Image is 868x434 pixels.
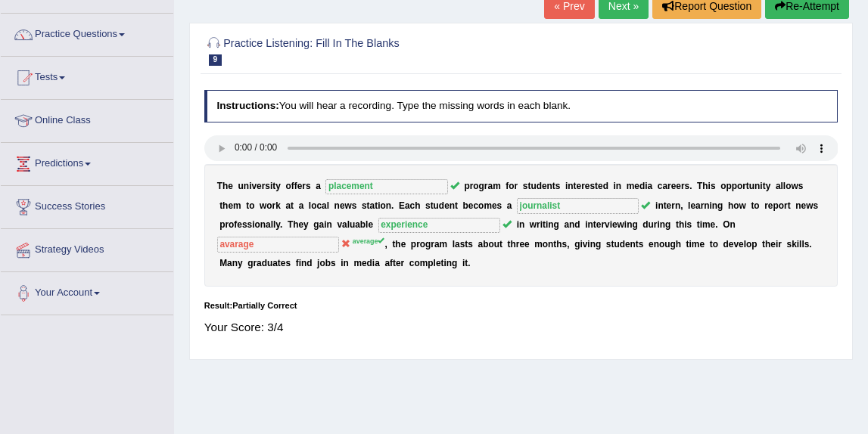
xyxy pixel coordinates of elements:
b: l [688,200,690,211]
b: t [543,219,546,230]
b: a [299,200,304,211]
b: s [711,181,716,191]
b: h [556,239,562,250]
b: e [711,219,716,230]
b: h [222,181,228,191]
b: a [322,200,327,211]
b: s [813,200,818,211]
b: t [392,239,395,250]
b: t [788,200,791,211]
b: o [311,200,316,211]
b: g [717,200,723,211]
b: e [228,200,233,211]
b: a [370,200,375,211]
b: e [298,219,303,230]
b: e [596,219,602,230]
b: e [612,219,618,230]
b: i [565,181,568,191]
b: y [766,181,771,191]
b: c [658,181,663,191]
b: n [386,200,391,211]
b: e [401,239,406,250]
b: a [488,181,493,191]
b: i [517,219,519,230]
b: h [702,181,708,191]
b: t [291,200,294,211]
b: f [506,181,509,191]
b: i [585,219,587,230]
a: Strategy Videos [1,229,173,267]
b: t [465,239,468,250]
b: s [306,181,311,191]
b: v [605,219,610,230]
b: g [574,239,580,250]
b: n [548,219,553,230]
b: m [484,200,492,211]
b: o [478,200,484,211]
a: Predictions [1,143,173,181]
b: s [497,200,502,211]
b: d [639,181,645,191]
b: e [519,239,524,250]
b: i [710,200,712,211]
b: s [362,200,367,211]
b: s [562,239,568,250]
b: o [720,181,726,191]
b: O [723,219,730,230]
b: i [546,219,548,230]
b: y [275,219,280,230]
b: p [726,181,731,191]
b: r [470,181,474,191]
b: a [434,239,440,250]
b: r [581,181,585,191]
b: e [690,200,695,211]
b: c [410,200,415,211]
b: a [455,239,460,250]
b: i [700,219,702,230]
b: o [285,181,291,191]
b: t [746,181,749,191]
b: w [618,219,624,230]
b: l [366,219,368,230]
b: o [754,200,759,211]
b: r [225,219,229,230]
b: r [262,181,266,191]
b: s [686,219,692,230]
b: n [260,219,266,230]
a: Tests [1,57,173,95]
b: i [657,219,659,230]
b: m [627,181,635,191]
b: m [440,239,448,250]
b: a [662,181,667,191]
b: s [242,219,247,230]
b: s [798,181,804,191]
b: a [319,219,325,230]
b: g [596,239,601,250]
b: n [630,239,636,250]
b: T [288,219,293,230]
b: r [667,181,671,191]
input: blank [217,237,339,252]
b: i [249,181,251,191]
a: Online Class [1,100,173,138]
b: Instructions: [216,100,278,111]
b: t [595,181,598,191]
a: Your Account [1,272,173,310]
b: f [291,181,294,191]
b: e [297,181,303,191]
b: u [434,200,439,211]
b: a [355,219,360,230]
b: i [684,219,686,230]
b: t [751,200,754,211]
a: Practice Questions [1,14,173,51]
b: e [676,181,681,191]
b: t [593,219,596,230]
b: m [702,219,711,230]
a: Success Stories [1,186,173,224]
b: r [537,219,540,230]
b: a [776,181,781,191]
b: o [779,200,784,211]
b: t [499,239,502,250]
b: o [737,181,742,191]
b: g [479,181,484,191]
